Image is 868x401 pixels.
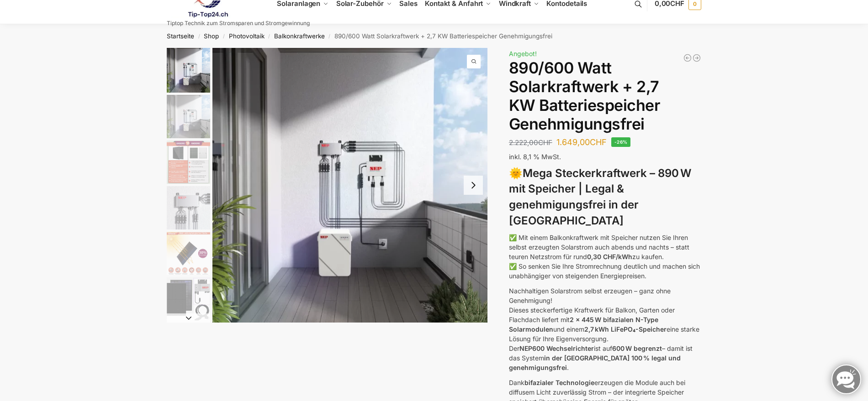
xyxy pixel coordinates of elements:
[167,48,210,93] img: Balkonkraftwerk mit 2,7kw Speicher
[612,344,662,352] strong: 600 W begrenzt
[219,33,228,40] span: /
[509,138,552,147] bdi: 2.222,00
[164,276,210,322] li: 6 / 12
[509,153,561,161] span: inkl. 8,1 % MwSt.
[167,232,210,275] img: Bificial 30 % mehr Leistung
[509,166,701,229] h3: 🌞
[164,230,210,276] li: 5 / 12
[509,354,681,371] strong: in der [GEOGRAPHIC_DATA] 100 % legal und genehmigungsfrei
[587,253,632,260] strong: 0,30 CHF/kWh
[509,233,701,281] p: ✅ Mit einem Balkonkraftwerk mit Speicher nutzen Sie Ihren selbst erzeugten Solarstrom auch abends...
[509,286,701,372] p: Nachhaltigen Solarstrom selbst erzeugen – ganz ohne Genehmigung! Dieses steckerfertige Kraftwerk ...
[212,48,487,323] li: 1 / 12
[556,137,607,147] bdi: 1.649,00
[464,176,483,195] button: Next slide
[167,313,210,323] button: Next slide
[167,141,210,184] img: Bificial im Vergleich zu billig Modulen
[590,137,607,147] span: CHF
[509,167,691,227] strong: Mega Steckerkraftwerk – 890 W mit Speicher | Legal & genehmigungsfrei in der [GEOGRAPHIC_DATA]
[167,186,210,229] img: BDS1000
[212,48,487,323] a: Steckerkraftwerk mit 2,7kwh-SpeicherBalkonkraftwerk mit 27kw Speicher
[167,95,210,138] img: Balkonkraftwerk mit 2,7kw Speicher
[611,137,631,147] span: -26%
[167,21,310,26] p: Tiptop Technik zum Stromsparen und Stromgewinnung
[584,325,667,333] strong: 2,7 kWh LiFePO₄-Speicher
[325,33,334,40] span: /
[164,94,210,139] li: 2 / 12
[524,379,594,386] strong: bifazialer Technologie
[509,50,537,57] span: Angebot!
[164,139,210,185] li: 3 / 12
[167,277,210,321] img: Balkonkraftwerk 860
[204,32,219,40] a: Shop
[683,53,692,62] a: Balkonkraftwerk 600/810 Watt Fullblack
[265,33,274,40] span: /
[167,32,194,40] a: Startseite
[194,33,204,40] span: /
[509,59,701,133] h1: 890/600 Watt Solarkraftwerk + 2,7 KW Batteriespeicher Genehmigungsfrei
[538,138,552,147] span: CHF
[274,32,325,40] a: Balkonkraftwerke
[692,53,701,62] a: Balkonkraftwerk 890 Watt Solarmodulleistung mit 2kW/h Zendure Speicher
[164,322,210,367] li: 7 / 12
[151,24,718,48] nav: Breadcrumb
[519,344,594,352] strong: NEP600 Wechselrichter
[212,48,487,323] img: Balkonkraftwerk mit 2,7kw Speicher
[164,48,210,94] li: 1 / 12
[164,185,210,230] li: 4 / 12
[229,32,265,40] a: Photovoltaik
[509,316,658,333] strong: 2 x 445 W bifazialen N-Type Solarmodulen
